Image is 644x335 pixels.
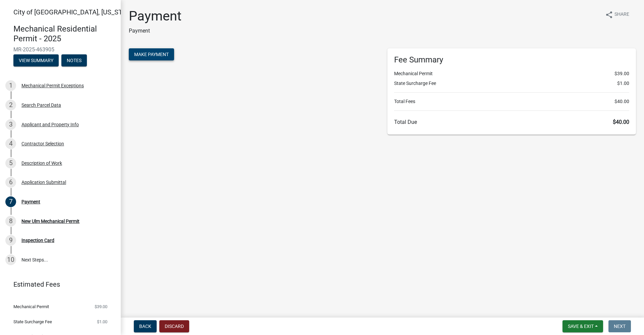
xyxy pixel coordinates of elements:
button: Discard [159,320,189,332]
h4: Mechanical Residential Permit - 2025 [13,24,115,44]
span: $40.00 [614,98,629,105]
li: State Surcharge Fee [394,80,629,87]
span: MR-2025-463905 [13,46,107,53]
div: Application Submittal [21,180,66,185]
div: 10 [5,254,16,265]
span: Back [139,324,151,329]
span: $1.00 [97,320,107,324]
div: Payment [21,199,40,204]
div: Search Parcel Data [21,103,61,107]
h6: Total Due [394,119,629,125]
div: Applicant and Property Info [21,122,79,127]
wm-modal-confirm: Notes [61,58,87,63]
span: $39.00 [95,304,107,309]
div: 3 [5,119,16,130]
button: Save & Exit [562,320,603,332]
div: 9 [5,235,16,246]
span: City of [GEOGRAPHIC_DATA], [US_STATE] [13,8,136,16]
span: Next [614,324,626,329]
div: 4 [5,138,16,149]
li: Mechanical Permit [394,70,629,77]
div: Contractor Selection [21,141,64,146]
p: Payment [129,27,181,35]
div: Description of Work [21,161,62,165]
h1: Payment [129,8,181,24]
a: Estimated Fees [5,278,110,291]
button: View Summary [13,54,59,66]
div: Inspection Card [21,238,54,243]
wm-modal-confirm: Summary [13,58,59,63]
span: Share [614,11,629,19]
div: 7 [5,196,16,207]
button: Next [608,320,631,332]
button: shareShare [600,8,635,21]
span: Save & Exit [568,324,594,329]
div: 6 [5,177,16,188]
div: 8 [5,216,16,227]
span: Mechanical Permit [13,304,49,309]
button: Notes [61,54,87,66]
span: $39.00 [614,70,629,77]
div: Mechanical Permit Exceptions [21,83,84,88]
div: 1 [5,80,16,91]
div: New Ulm Mechanical Permit [21,219,79,224]
div: 2 [5,100,16,110]
span: $40.00 [613,119,629,125]
h6: Fee Summary [394,55,629,65]
span: State Surcharge Fee [13,320,52,324]
span: $1.00 [617,80,629,87]
span: Make Payment [134,52,169,57]
li: Total Fees [394,98,629,105]
button: Make Payment [129,48,174,60]
i: share [605,11,613,19]
div: 5 [5,158,16,169]
button: Back [134,320,157,332]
